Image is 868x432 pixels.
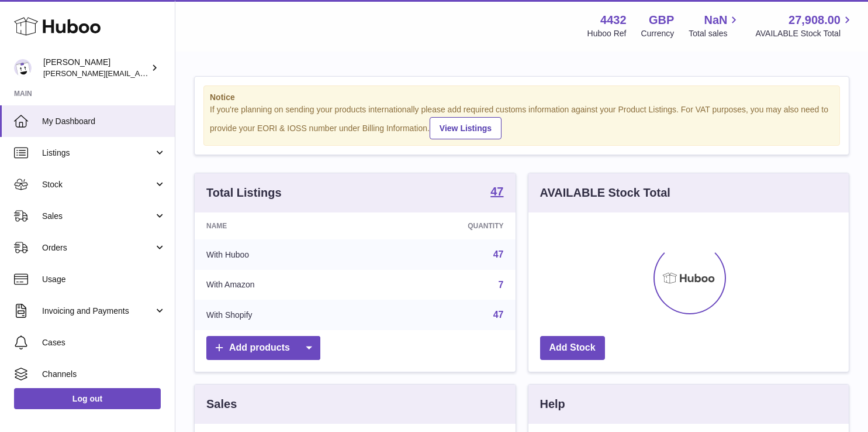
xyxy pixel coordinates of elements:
span: Usage [42,274,166,285]
a: 27,908.00 AVAILABLE Stock Total [755,12,854,39]
th: Name [195,212,370,239]
a: 7 [499,280,504,290]
th: Quantity [370,212,515,239]
strong: 4432 [600,12,627,28]
td: With Huboo [195,239,370,270]
h3: AVAILABLE Stock Total [540,185,670,201]
span: Invoicing and Payments [42,306,154,317]
span: Stock [42,179,154,190]
span: 27,908.00 [789,12,841,28]
span: NaN [704,12,727,28]
td: With Shopify [195,300,370,330]
strong: Notice [210,92,834,103]
a: 47 [490,186,503,200]
span: Listings [42,148,154,159]
div: Huboo Ref [587,28,627,39]
a: Log out [14,388,161,409]
div: Currency [641,28,675,39]
a: Add products [206,336,320,360]
span: [PERSON_NAME][EMAIL_ADDRESS][DOMAIN_NAME] [43,68,234,78]
a: View Listings [430,117,502,139]
h3: Total Listings [206,185,282,201]
span: Orders [42,242,154,253]
h3: Help [540,396,565,412]
a: Add Stock [540,336,605,360]
img: akhil@amalachai.com [14,59,32,77]
span: My Dashboard [42,116,166,127]
a: 47 [493,249,504,259]
span: AVAILABLE Stock Total [755,28,854,39]
a: 47 [493,310,504,320]
div: [PERSON_NAME] [43,57,148,79]
span: Cases [42,337,166,348]
span: Sales [42,211,154,222]
a: NaN Total sales [689,12,741,39]
h3: Sales [206,396,237,412]
strong: 47 [490,186,503,197]
span: Channels [42,369,166,380]
strong: GBP [649,12,674,28]
div: If you're planning on sending your products internationally please add required customs informati... [210,104,834,139]
span: Total sales [689,28,741,39]
td: With Amazon [195,270,370,300]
